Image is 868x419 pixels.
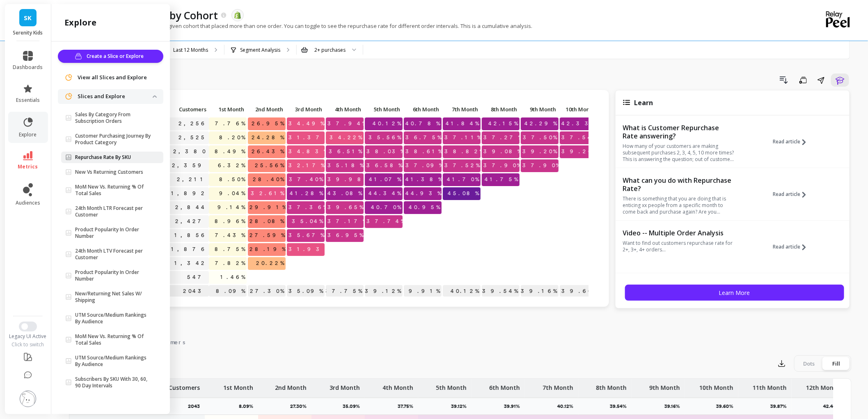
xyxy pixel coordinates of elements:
[773,175,812,213] button: Read article
[290,403,311,410] p: 27.30%
[173,229,209,242] a: 1,856
[64,17,96,28] h2: explore
[327,145,364,158] span: 36.51%
[5,341,51,348] div: Click to switch
[367,187,403,200] span: 44.34%
[773,191,800,198] span: Read article
[249,187,286,200] span: 32.61%
[773,123,812,161] button: Read article
[326,215,368,228] span: 37.17%
[314,46,346,54] div: 2+ purchases
[209,285,247,297] p: 8.09%
[287,285,325,297] p: 35.09%
[559,104,598,116] div: Toggle SortBy
[444,106,478,113] span: 7th Month
[170,159,209,172] a: 2,359
[625,285,844,301] button: Learn More
[326,159,365,172] span: 35.18%
[218,173,247,186] span: 8.50%
[369,201,403,214] span: 40.70%
[623,229,736,237] p: Video -- Multiple Order Analysis
[596,379,627,392] p: 8th Month
[287,145,329,158] span: 34.83%
[543,379,573,392] p: 7th Month
[253,159,286,172] span: 25.56%
[174,201,209,214] a: 2,844
[521,145,559,158] span: 39.20%
[234,12,241,19] img: api.shopify.svg
[173,257,209,269] a: 1,342
[208,104,247,116] div: Toggle SortBy
[75,205,153,218] p: 24th Month LTR Forecast per Customer
[290,215,325,228] span: 35.04%
[623,240,736,253] p: Want to find out customers repurchase rate for 2+, 3+, 4+ orders...
[287,229,326,242] span: 35.67%
[75,133,153,146] p: Customer Purchasing Journey By Product Category
[806,379,840,392] p: 12th Month
[161,106,206,113] span: Customers
[254,257,286,269] span: 20.22%
[404,187,443,200] span: 44.93%
[16,97,40,104] span: essentials
[482,131,524,144] span: 37.27%
[560,131,598,144] span: 37.54%
[365,285,403,297] p: 39.12%
[174,215,209,228] a: 2,427
[216,159,247,172] span: 6.32%
[523,117,559,130] span: 42.29%
[287,159,326,172] span: 32.17%
[560,117,599,130] span: 42.33%
[87,52,146,60] span: Create a Slice or Explore
[75,226,153,239] p: Product Popularity In Order Number
[216,201,247,214] span: 9.14%
[169,243,209,256] a: 1,876
[69,22,532,30] p: The percentage of customers in a given cohort that placed more than one order. You can toggle to ...
[489,379,520,392] p: 6th Month
[160,104,209,115] p: Customers
[365,159,404,172] span: 36.58%
[248,285,286,297] p: 27.30%
[382,379,413,392] p: 4th Month
[218,187,247,200] span: 9.04%
[5,333,51,340] div: Legacy UI Active
[75,269,153,282] p: Product Popularity In Order Number
[218,131,247,144] span: 8.20%
[483,173,520,186] span: 41.75%
[75,312,153,325] p: UTM Source/Medium Rankings By Audience
[365,104,403,115] p: 5th Month
[78,74,147,82] span: View all Slices and Explore
[288,187,325,200] span: 41.28%
[557,403,578,410] p: 40.12%
[250,131,286,144] span: 24.28%
[75,290,153,304] p: New/Returning Net Sales W/ Shipping
[326,285,364,297] p: 37.75%
[610,403,632,410] p: 39.54%
[75,248,153,261] p: 24th Month LTV Forecast per Customer
[287,131,330,144] span: 31.37%
[177,131,209,144] a: 2,525
[404,145,444,158] span: 38.61%
[482,145,523,158] span: 39.08%
[522,106,556,113] span: 9th Month
[504,403,525,410] p: 39.91%
[169,379,200,392] p: Customers
[248,104,286,115] p: 2nd Month
[773,244,800,250] span: Read article
[16,200,40,206] span: audiences
[248,229,286,242] span: 27.59%
[446,187,481,200] span: 45.08%
[443,104,481,115] p: 7th Month
[451,403,472,410] p: 39.12%
[326,229,365,242] span: 36.95%
[75,111,153,124] p: Sales By Category From Subscription Orders
[770,403,792,410] p: 39.87%
[623,176,736,193] p: What can you do with Repurchase Rate?
[248,201,288,214] span: 29.91%
[250,106,283,113] span: 2nd Month
[623,124,736,140] p: What is Customer Repurchase Rate answering?
[482,104,520,115] p: 8th Month
[286,104,325,116] div: Toggle SortBy
[521,104,559,115] p: 9th Month
[240,47,280,53] p: Segment Analysis
[172,145,209,158] a: 2,380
